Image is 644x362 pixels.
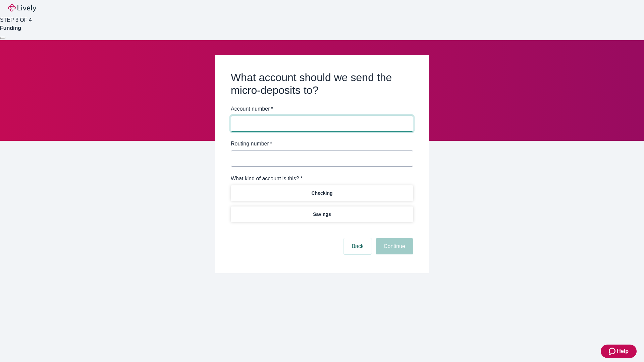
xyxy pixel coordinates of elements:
[8,4,36,12] img: Lively
[313,211,331,218] p: Savings
[601,345,637,358] button: Zendesk support iconHelp
[343,238,372,254] button: Back
[231,175,303,183] label: What kind of account is this? *
[231,71,413,97] h2: What account should we send the micro-deposits to?
[609,347,617,355] svg: Zendesk support icon
[231,105,273,113] label: Account number
[617,347,629,355] span: Help
[231,140,272,148] label: Routing number
[231,206,413,222] button: Savings
[231,185,413,201] button: Checking
[311,190,332,197] p: Checking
